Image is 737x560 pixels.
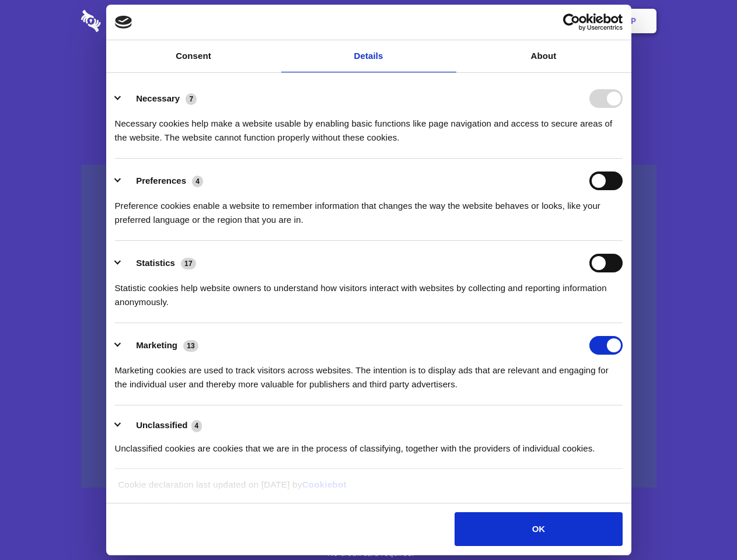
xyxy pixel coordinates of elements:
button: Marketing (13) [115,336,206,355]
span: 13 [183,340,198,352]
label: Preferences [136,176,186,185]
span: 4 [191,420,202,432]
div: Cookie declaration last updated on [DATE] by [109,478,628,501]
button: Necessary (7) [115,89,204,108]
a: Pricing [343,3,393,39]
div: Preference cookies enable a website to remember information that changes the way the website beha... [115,190,623,227]
span: 7 [186,93,197,105]
label: Marketing [136,340,177,350]
label: Statistics [136,258,175,268]
a: Login [529,3,580,39]
a: Details [281,40,456,72]
span: 17 [181,258,196,269]
div: Unclassified cookies are cookies that we are in the process of classifying, together with the pro... [115,433,623,456]
div: Marketing cookies are used to track visitors across websites. The intention is to display ads tha... [115,355,623,391]
div: Necessary cookies help make a website usable by enabling basic functions like page navigation and... [115,108,623,145]
img: logo-wordmark-white-trans-d4663122ce5f474addd5e946df7df03e33cb6a1c49d2221995e7729f52c070b2.svg [81,10,181,32]
a: About [456,40,631,72]
img: logo [115,16,132,29]
button: OK [455,512,622,546]
div: Statistic cookies help website owners to understand how visitors interact with websites by collec... [115,272,623,309]
a: Usercentrics Cookiebot - opens in a new window [521,13,623,31]
label: Necessary [136,93,180,103]
a: Cookiebot [302,480,347,489]
h1: Eliminate Slack Data Loss. [81,52,656,94]
a: Contact [473,3,527,39]
a: Wistia video thumbnail [81,164,656,488]
span: 4 [192,176,203,187]
iframe: Drift Widget Chat Controller [679,502,723,546]
button: Preferences (4) [115,171,211,190]
a: Consent [106,40,281,72]
button: Statistics (17) [115,254,204,272]
h4: Auto-redaction of sensitive data, encrypted data sharing and self-destructing private chats. Shar... [81,106,656,145]
button: Unclassified (4) [115,418,209,433]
